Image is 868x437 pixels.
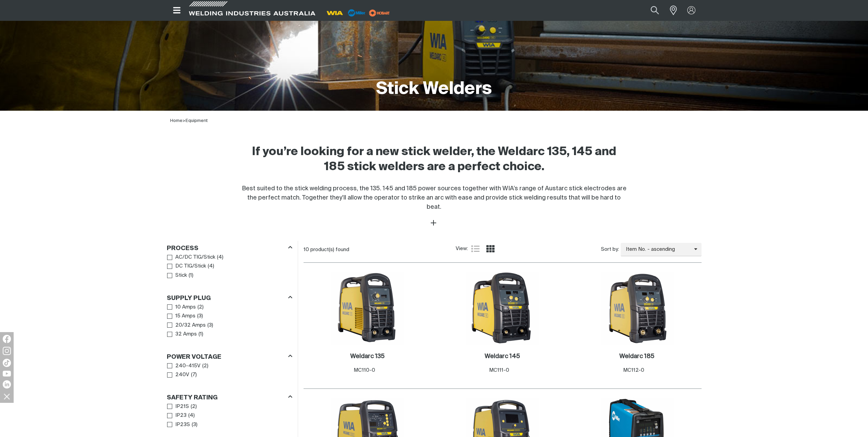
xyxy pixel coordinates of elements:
[242,186,627,210] span: Best suited to the stick welding process, the 135. 145 and 185 power sources together with WIA’s ...
[350,353,385,359] h2: Weldarc 135
[167,370,190,380] a: 240V
[182,119,186,123] span: >
[167,330,197,339] a: 32 Amps
[167,394,218,402] h3: Safety Rating
[167,262,206,271] a: DC TIG/Stick
[170,119,182,123] a: Home
[191,371,197,379] span: ( 7 )
[485,353,520,360] a: Weldarc 145
[175,312,195,320] span: 15 Amps
[354,368,375,373] span: MC110-0
[367,10,392,15] a: miller
[167,402,292,429] ul: Safety Rating
[167,312,196,321] a: 15 Amps
[198,330,203,338] span: ( 1 )
[167,402,189,411] a: IP21S
[192,421,197,429] span: ( 3 )
[376,78,492,100] h1: Stick Welders
[191,403,197,411] span: ( 2 )
[601,272,674,345] img: Weldarc 185
[202,362,208,370] span: ( 2 )
[310,247,349,252] span: product(s) found
[186,119,208,123] a: Equipment
[197,312,203,320] span: ( 3 )
[175,362,201,370] span: 240-415V
[1,391,13,402] img: hide socials
[175,421,190,429] span: IP23S
[3,347,11,355] img: Instagram
[167,293,292,302] div: Supply Plug
[304,241,702,258] section: Product list controls
[471,245,480,253] a: List view
[3,359,11,367] img: TikTok
[3,380,11,388] img: LinkedIn
[601,246,619,254] span: Sort by:
[167,361,201,371] a: 240-415V
[167,361,292,380] ul: Power Voltage
[175,330,197,338] span: 32 Amps
[175,254,215,261] span: AC/DC TIG/Stick
[619,353,654,360] a: Weldarc 185
[167,271,187,280] a: Stick
[167,321,206,330] a: 20/32 Amps
[643,3,666,18] button: Search products
[217,254,223,261] span: ( 4 )
[466,272,539,345] img: Weldarc 145
[167,253,216,262] a: AC/DC TIG/Stick
[489,368,509,373] span: MC111-0
[3,335,11,343] img: Facebook
[167,393,292,402] div: Safety Rating
[175,371,189,379] span: 240V
[304,246,456,253] div: 10
[331,272,404,345] img: Weldarc 135
[485,353,520,359] h2: Weldarc 145
[167,253,292,280] ul: Process
[350,353,385,360] a: Weldarc 135
[207,322,213,329] span: ( 3 )
[197,303,204,311] span: ( 2 )
[167,353,221,361] h3: Power Voltage
[175,262,206,270] span: DC TIG/Stick
[175,403,189,411] span: IP21S
[167,420,190,429] a: IP23S
[621,246,694,254] span: Item No. - ascending
[167,243,292,252] div: Process
[367,8,392,18] img: miller
[175,322,206,329] span: 20/32 Amps
[188,412,195,420] span: ( 4 )
[167,303,292,339] ul: Supply Plug
[208,262,214,270] span: ( 4 )
[167,352,292,361] div: Power Voltage
[167,295,211,302] h3: Supply Plug
[3,371,11,377] img: YouTube
[175,412,187,420] span: IP23
[619,353,654,359] h2: Weldarc 185
[456,245,468,253] span: View:
[175,272,187,279] span: Stick
[167,411,187,420] a: IP23
[167,303,196,312] a: 10 Amps
[167,245,198,252] h3: Process
[634,3,666,18] input: Product name or item number...
[189,272,193,279] span: ( 1 )
[175,303,196,311] span: 10 Amps
[623,368,644,373] span: MC112-0
[242,145,627,175] h2: If you’re looking for a new stick welder, the Weldarc 135, 145 and 185 stick welders are a perfec...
